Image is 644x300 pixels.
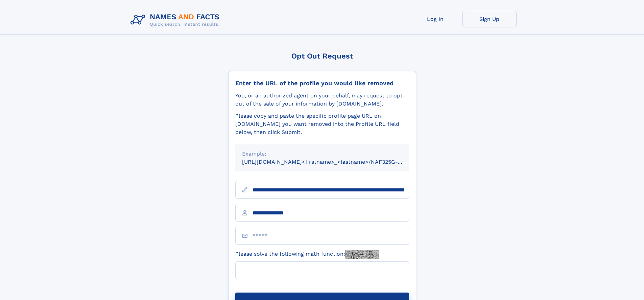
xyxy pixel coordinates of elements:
img: Logo Names and Facts [128,11,225,29]
a: Sign Up [462,11,517,27]
div: Please copy and paste the specific profile page URL on [DOMAIN_NAME] you want removed into the Pr... [235,112,409,136]
div: Enter the URL of the profile you would like removed [235,79,409,87]
small: [URL][DOMAIN_NAME]<firstname>_<lastname>/NAF325G-xxxxxxxx [242,159,422,165]
a: Log In [408,11,462,27]
div: Opt Out Request [228,52,416,60]
div: Example: [242,150,402,158]
label: Please solve the following math function: [235,250,379,259]
div: You, or an authorized agent on your behalf, may request to opt-out of the sale of your informatio... [235,92,409,108]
